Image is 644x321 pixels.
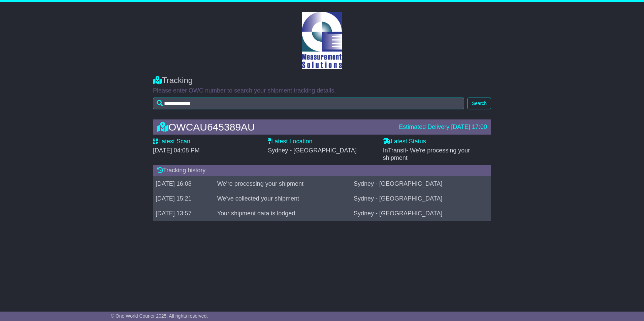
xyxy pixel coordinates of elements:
div: OWCAU645389AU [154,121,395,133]
td: Sydney - [GEOGRAPHIC_DATA] [351,206,491,221]
div: Tracking [153,76,491,85]
label: Latest Status [383,138,426,145]
span: [DATE] 04:08 PM [153,147,200,154]
td: [DATE] 16:08 [153,176,215,191]
span: © One World Courier 2025. All rights reserved. [111,313,208,319]
td: [DATE] 13:57 [153,206,215,221]
div: Estimated Delivery [DATE] 17:00 [399,123,487,131]
td: Sydney - [GEOGRAPHIC_DATA] [351,176,491,191]
span: InTransit [383,147,470,161]
img: GetCustomerLogo [302,12,342,69]
td: We're processing your shipment [215,176,351,191]
div: Tracking history [153,165,491,176]
label: Latest Location [268,138,312,145]
td: [DATE] 15:21 [153,191,215,206]
p: Please enter OWC number to search your shipment tracking details. [153,87,491,95]
span: - We're processing your shipment [383,147,470,161]
label: Latest Scan [153,138,190,145]
td: Sydney - [GEOGRAPHIC_DATA] [351,191,491,206]
span: Sydney - [GEOGRAPHIC_DATA] [268,147,356,154]
button: Search [468,98,491,109]
td: Your shipment data is lodged [215,206,351,221]
td: We've collected your shipment [215,191,351,206]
